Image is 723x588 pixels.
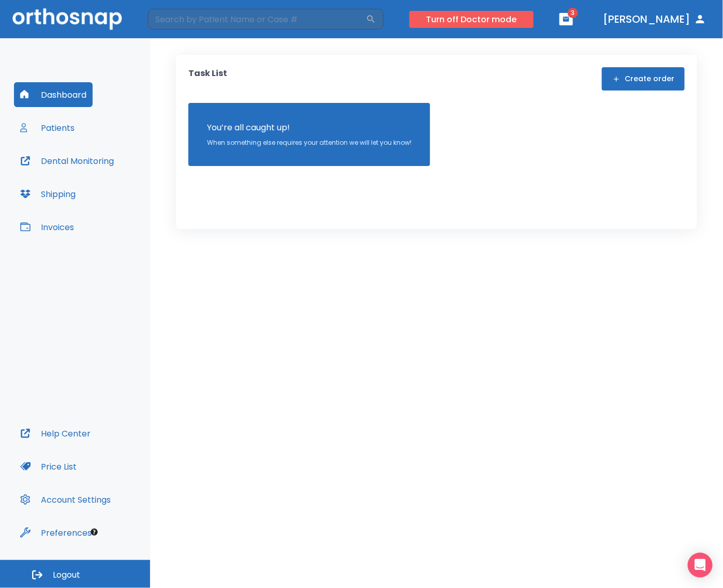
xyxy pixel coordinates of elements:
[14,487,117,512] button: Account Settings
[14,82,93,107] button: Dashboard
[14,421,97,446] button: Help Center
[599,10,711,28] button: [PERSON_NAME]
[207,138,411,147] p: When something else requires your attention we will let you know!
[53,569,80,581] span: Logout
[14,115,81,140] button: Patients
[688,553,713,578] div: Open Intercom Messenger
[602,67,685,91] button: Create order
[14,148,120,173] button: Dental Monitoring
[12,8,122,29] img: Orthosnap
[14,215,80,239] button: Invoices
[14,454,83,479] button: Price List
[148,9,366,29] input: Search by Patient Name or Case #
[568,8,578,18] span: 3
[409,11,534,28] button: Turn off Doctor mode
[188,67,227,91] p: Task List
[14,520,98,545] button: Preferences
[14,182,82,206] button: Shipping
[207,122,411,134] p: You’re all caught up!
[90,527,99,537] div: Tooltip anchor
